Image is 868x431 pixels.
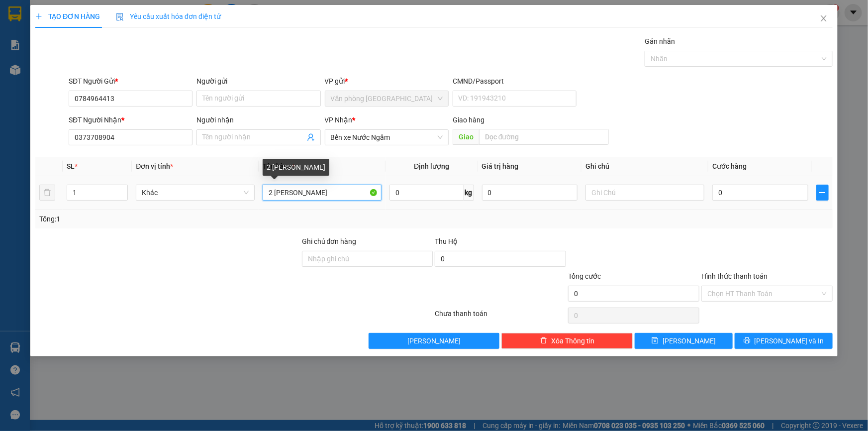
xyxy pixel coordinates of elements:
[453,76,577,87] div: CMND/Passport
[35,13,42,20] span: plus
[712,162,747,170] span: Cước hàng
[453,116,484,124] span: Giao hàng
[820,14,828,22] span: close
[369,333,500,349] button: [PERSON_NAME]
[116,12,221,20] span: Yêu cầu xuất hóa đơn điện tử
[568,272,601,280] span: Tổng cước
[735,333,833,349] button: printer[PERSON_NAME] và In
[635,333,733,349] button: save[PERSON_NAME]
[325,116,353,124] span: VP Nhận
[325,76,449,87] div: VP gửi
[701,272,768,280] label: Hình thức thanh toán
[116,13,124,21] img: icon
[307,133,315,141] span: user-add
[196,114,320,125] div: Người nhận
[196,76,320,87] div: Người gửi
[663,335,716,346] span: [PERSON_NAME]
[540,337,547,345] span: delete
[69,76,193,87] div: SĐT Người Gửi
[136,162,173,170] span: Đơn vị tính
[5,5,144,42] li: Nhà xe Tài Thắng
[585,185,704,201] input: Ghi Chú
[414,162,449,170] span: Định lượng
[39,214,335,224] div: Tổng: 1
[263,185,382,201] input: VD: Bàn, Ghế
[755,335,824,346] span: [PERSON_NAME] và In
[744,337,751,345] span: printer
[263,159,329,176] div: 2 [PERSON_NAME]
[652,337,659,345] span: save
[435,237,458,245] span: Thu Hộ
[816,185,829,201] button: plus
[482,162,519,170] span: Giá trị hàng
[817,189,828,197] span: plus
[645,37,675,45] label: Gán nhãn
[67,162,75,170] span: SL
[551,335,594,346] span: Xóa Thông tin
[39,185,55,201] button: delete
[501,333,633,349] button: deleteXóa Thông tin
[302,251,433,267] input: Ghi chú đơn hàng
[331,130,443,145] span: Bến xe Nước Ngầm
[810,5,838,33] button: Close
[302,237,357,245] label: Ghi chú đơn hàng
[453,129,479,145] span: Giao
[69,54,132,76] li: VP Bến xe Nước Ngầm
[5,54,69,87] li: VP Văn phòng [GEOGRAPHIC_DATA]
[581,157,708,176] th: Ghi chú
[69,114,193,125] div: SĐT Người Nhận
[434,308,568,325] div: Chưa thanh toán
[331,91,443,106] span: Văn phòng Đà Lạt
[464,185,474,201] span: kg
[407,335,461,346] span: [PERSON_NAME]
[479,129,609,145] input: Dọc đường
[142,185,249,200] span: Khác
[482,185,578,201] input: 0
[35,12,100,20] span: TẠO ĐƠN HÀNG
